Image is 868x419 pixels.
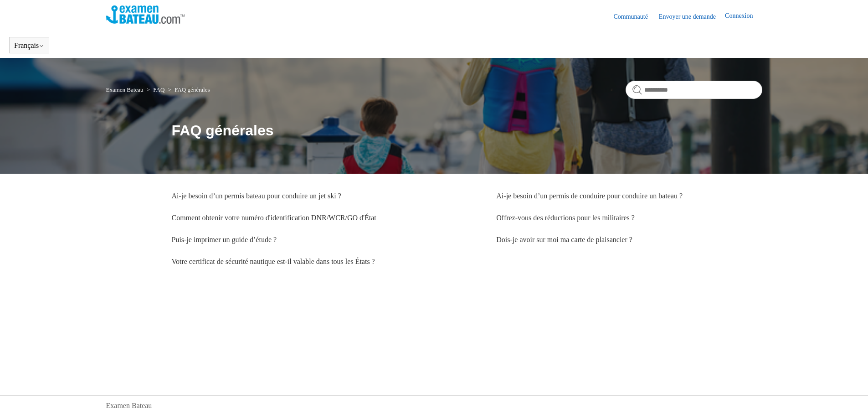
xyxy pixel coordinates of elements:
h1: FAQ générales [172,119,762,141]
a: FAQ [153,86,164,93]
a: Offrez-vous des réductions pour les militaires ? [496,214,635,222]
a: Puis-je imprimer un guide d’étude ? [172,236,277,243]
li: FAQ générales [166,86,210,93]
a: Communauté [613,12,657,21]
li: FAQ [145,86,166,93]
li: Examen Bateau [106,86,145,93]
a: Envoyer une demande [659,12,725,21]
a: Examen Bateau [106,86,144,93]
a: Dois-je avoir sur moi ma carte de plaisancier ? [496,236,632,243]
a: Comment obtenir votre numéro d'identification DNR/WCR/GO d'État [172,214,376,222]
a: Ai-je besoin d’un permis de conduire pour conduire un bateau ? [496,192,683,200]
a: Ai-je besoin d’un permis bateau pour conduire un jet ski ? [172,192,341,200]
div: Live chat [837,388,861,412]
button: Français [14,41,44,50]
img: Page d’accueil du Centre d’aide Examen Bateau [106,5,185,24]
a: FAQ générales [175,86,210,93]
input: Rechercher [626,81,762,99]
a: Votre certificat de sécurité nautique est-il valable dans tous les États ? [172,258,375,265]
a: Examen Bateau [106,400,152,411]
a: Connexion [725,11,762,22]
